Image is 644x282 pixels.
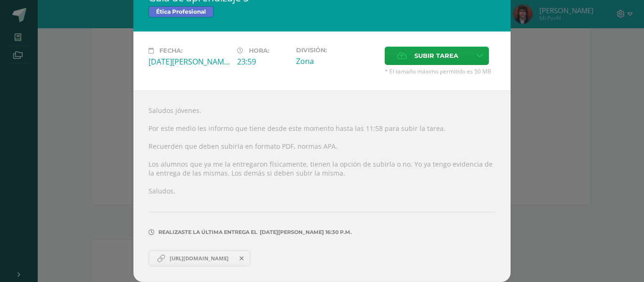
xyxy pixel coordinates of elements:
[234,253,250,264] span: Remover entrega
[159,47,182,54] span: Fecha:
[149,56,230,67] div: [DATE][PERSON_NAME]
[237,56,289,67] div: 23:59
[385,67,495,75] span: * El tamaño máximo permitido es 50 MB
[249,47,269,54] span: Hora:
[158,229,257,235] span: Realizaste la última entrega el
[149,250,250,266] a: [URL][DOMAIN_NAME]
[414,47,458,64] span: Subir tarea
[165,255,233,262] span: [URL][DOMAIN_NAME]
[149,6,214,17] span: Ética Profesional
[296,47,377,54] label: División:
[296,56,377,66] div: Zona
[133,90,511,282] div: Saludos jóvenes. Por este medio les informo que tiene desde este momento hasta las 11:58 para sub...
